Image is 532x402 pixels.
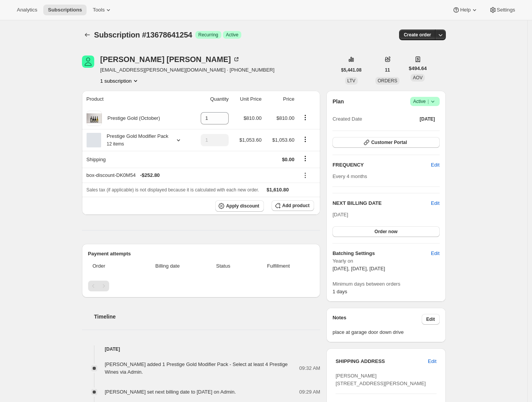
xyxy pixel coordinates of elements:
[332,161,431,169] h2: FREQUENCY
[404,32,431,38] span: Create order
[336,358,428,365] h3: SHIPPING ADDRESS
[332,212,348,217] span: [DATE]
[88,258,134,275] th: Order
[431,250,439,257] span: Edit
[226,32,239,38] span: Active
[460,7,470,13] span: Help
[191,91,231,108] th: Quantity
[267,187,289,193] span: $1,610.80
[264,91,297,108] th: Price
[43,5,87,15] button: Subscriptions
[485,5,520,15] button: Settings
[88,250,314,258] h2: Payment attempts
[12,5,42,15] button: Analytics
[88,5,117,15] button: Tools
[88,281,314,291] nav: Pagination
[332,257,439,265] span: Yearly on
[299,113,311,122] button: Product actions
[332,280,439,288] span: Minimum days between orders
[272,200,314,211] button: Add product
[426,247,444,260] button: Edit
[244,115,262,121] span: $810.00
[17,7,37,13] span: Analytics
[332,226,439,237] button: Order now
[332,314,422,325] h3: Notes
[299,388,320,396] span: 09:29 AM
[332,266,385,271] span: [DATE], [DATE], [DATE]
[82,345,321,353] h4: [DATE]
[94,313,321,320] h2: Timeline
[204,262,243,270] span: Status
[93,7,105,13] span: Tools
[140,172,160,179] span: - $252.80
[420,116,435,122] span: [DATE]
[247,262,309,270] span: Fulfillment
[380,65,394,75] button: 11
[87,187,259,193] span: Sales tax (if applicable) is not displayed because it is calculated with each new order.
[448,5,483,15] button: Help
[332,115,362,123] span: Created Date
[82,56,94,68] span: Brian Elliott
[332,137,439,148] button: Customer Portal
[415,114,440,124] button: [DATE]
[94,31,192,39] span: Subscription #13678641254
[399,29,435,40] button: Create order
[48,7,82,13] span: Subscriptions
[226,203,259,209] span: Apply discount
[100,66,275,74] span: [EMAIL_ADDRESS][PERSON_NAME][DOMAIN_NAME] · [PHONE_NUMBER]
[428,358,436,365] span: Edit
[332,289,347,294] span: 1 days
[423,355,441,368] button: Edit
[102,114,160,122] div: Prestige Gold (October)
[332,199,431,207] h2: NEXT BILLING DATE
[332,250,431,257] h6: Batching Settings
[87,172,295,179] div: box-discount-DK0M54
[282,203,309,209] span: Add product
[426,316,435,322] span: Edit
[426,159,444,171] button: Edit
[100,56,240,63] div: [PERSON_NAME] [PERSON_NAME]
[299,154,311,163] button: Shipping actions
[215,200,264,212] button: Apply discount
[341,67,362,73] span: $5,441.08
[497,7,515,13] span: Settings
[409,65,427,72] span: $494.64
[431,199,439,207] button: Edit
[347,78,355,83] span: LTV
[107,141,124,147] small: 12 items
[378,78,397,83] span: ORDERS
[427,98,429,105] span: |
[413,98,437,105] span: Active
[100,77,139,85] button: Product actions
[332,328,439,336] span: place at garage door down drive
[239,137,262,143] span: $1,053.60
[277,115,295,121] span: $810.00
[413,75,422,80] span: AOV
[105,361,288,375] span: [PERSON_NAME] added 1 Prestige Gold Modifier Pack - Select at least 4 Prestige Wines via Admin.
[136,262,199,270] span: Billing date
[82,29,93,40] button: Subscriptions
[82,151,191,168] th: Shipping
[332,98,344,105] h2: Plan
[337,65,366,75] button: $5,441.08
[231,91,264,108] th: Unit Price
[332,173,367,179] span: Every 4 months
[371,139,407,145] span: Customer Portal
[299,364,320,372] span: 09:32 AM
[82,91,191,108] th: Product
[198,32,218,38] span: Recurring
[282,157,295,162] span: $0.00
[422,314,440,325] button: Edit
[431,161,439,169] span: Edit
[336,373,426,386] span: [PERSON_NAME] [STREET_ADDRESS][PERSON_NAME]
[299,135,311,144] button: Product actions
[101,132,169,148] div: Prestige Gold Modifier Pack
[272,137,295,143] span: $1,053.60
[105,389,236,395] span: [PERSON_NAME] set next billing date to [DATE] on Admin.
[375,229,398,235] span: Order now
[385,67,390,73] span: 11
